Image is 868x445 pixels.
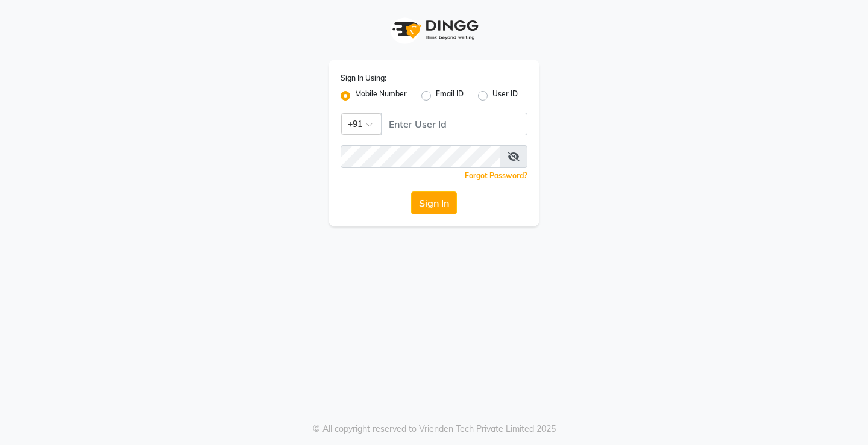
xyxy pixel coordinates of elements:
[492,89,518,103] label: User ID
[465,171,527,180] a: Forgot Password?
[341,145,500,168] input: Username
[341,73,386,84] label: Sign In Using:
[381,113,527,135] input: Username
[411,191,457,214] button: Sign In
[386,12,482,48] img: logo1.svg
[355,89,407,103] label: Mobile Number
[436,89,464,103] label: Email ID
